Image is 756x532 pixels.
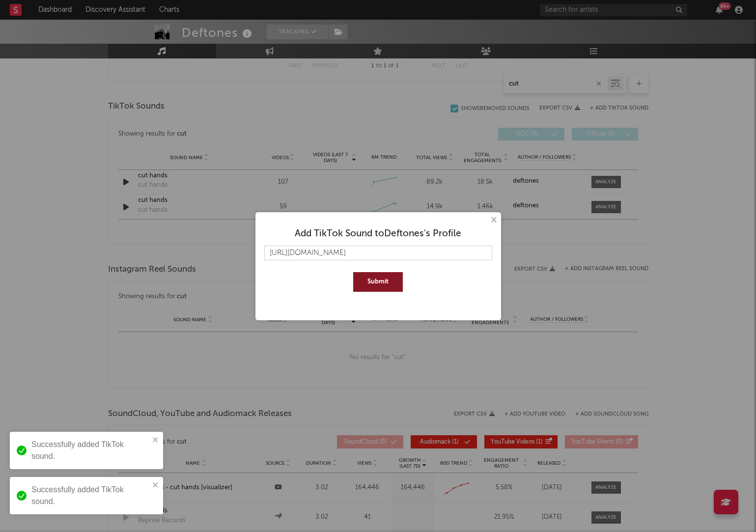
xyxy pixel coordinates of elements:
[152,481,159,490] button: close
[488,215,499,225] button: ×
[152,436,159,445] button: close
[31,484,149,507] div: Successfully added TikTok sound.
[264,228,492,240] div: Add TikTok Sound to Deftones 's Profile
[353,272,403,292] button: Submit
[264,246,492,260] input: Paste TikTok Sound URL here...
[31,439,149,462] div: Successfully added TikTok sound.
